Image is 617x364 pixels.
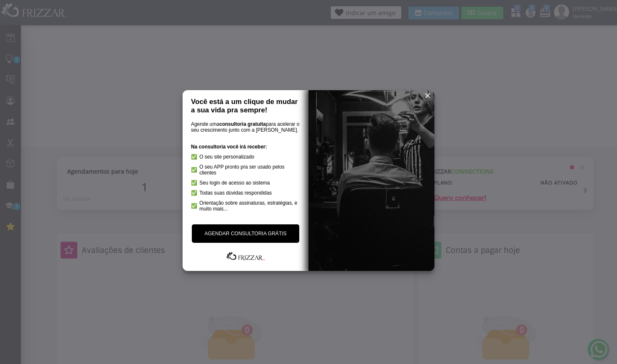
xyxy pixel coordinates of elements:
p: Agende uma para acelerar o seu crescimento junto com a [PERSON_NAME]. [191,121,300,133]
img: Frizzar [225,251,267,261]
li: O seu APP pronto pra ser usado pelos clientes [191,164,300,176]
li: Seu login de acesso ao sistema [191,180,300,186]
li: Todas suas dúvidas respondidas [191,190,300,196]
strong: Na consultoria você irá receber: [191,144,267,150]
li: O seu site personalizado [191,154,300,160]
h1: Você está a um clique de mudar a sua vida pra sempre! [191,98,300,114]
li: Orientação sobre assinaturas, estratégias, e muito mais... [191,200,300,212]
a: AGENDAR CONSULTORIA GRÁTIS [192,224,299,243]
button: ui-button [421,89,434,102]
strong: consultoria gratuita [219,121,266,127]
